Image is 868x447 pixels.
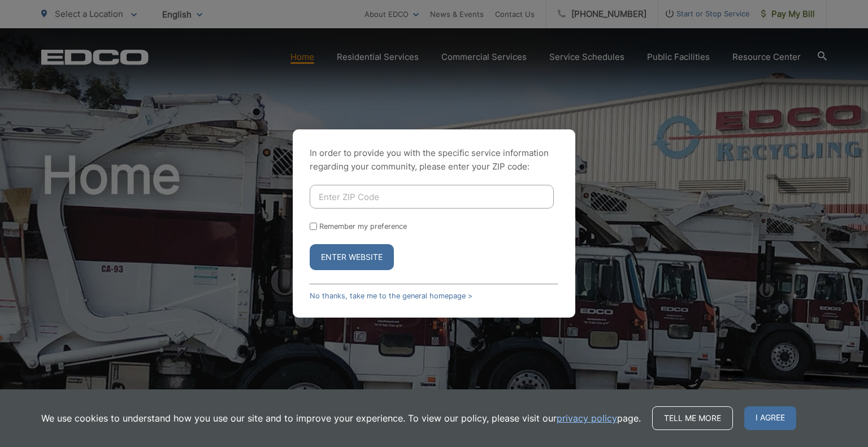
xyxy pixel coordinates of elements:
input: Enter ZIP Code [310,185,554,209]
p: We use cookies to understand how you use our site and to improve your experience. To view our pol... [41,411,641,425]
a: No thanks, take me to the general homepage > [310,292,472,300]
a: Tell me more [652,406,733,430]
label: Remember my preference [319,222,407,231]
p: In order to provide you with the specific service information regarding your community, please en... [310,146,558,173]
button: Enter Website [310,244,394,270]
span: I agree [744,406,796,430]
a: privacy policy [557,411,617,425]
